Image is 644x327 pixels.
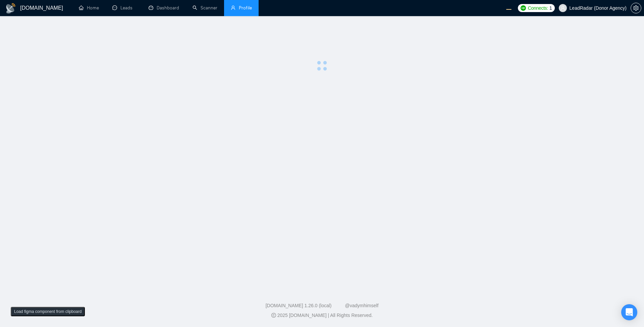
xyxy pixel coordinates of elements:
button: setting [631,3,641,13]
a: setting [631,5,641,11]
span: 1 [549,4,552,12]
span: copyright [271,313,276,318]
div: 2025 [DOMAIN_NAME] | All Rights Reserved. [5,312,639,319]
img: upwork-logo.png [521,5,526,11]
a: @vadymhimself [345,303,379,308]
a: messageLeads [112,5,135,11]
span: Profile [239,5,252,11]
span: Connects: [528,4,548,12]
div: Open Intercom Messenger [621,304,637,320]
span: user [231,5,235,10]
a: homeHome [79,5,99,11]
span: user [560,6,565,10]
a: searchScanner [193,5,217,11]
a: [DOMAIN_NAME] 1.26.0 (local) [266,303,332,308]
span: setting [631,5,641,11]
img: logo [5,3,16,14]
a: dashboardDashboard [149,5,179,11]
